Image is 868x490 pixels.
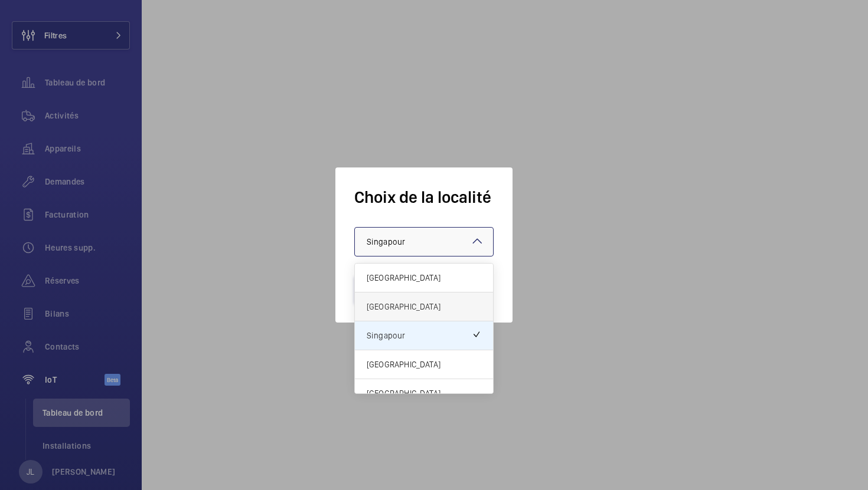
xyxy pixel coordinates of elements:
span: [GEOGRAPHIC_DATA] [367,387,481,399]
span: [GEOGRAPHIC_DATA] [367,272,481,284]
span: Singapour [367,330,472,341]
h1: Choix de la localité [354,186,494,208]
span: [GEOGRAPHIC_DATA] [367,359,481,370]
span: [GEOGRAPHIC_DATA] [367,301,481,313]
ng-dropdown-panel: Options list [354,263,494,394]
span: Singapour [367,237,405,246]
